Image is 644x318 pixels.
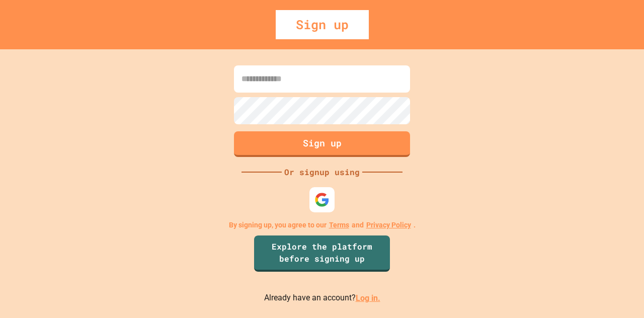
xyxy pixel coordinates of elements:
[314,192,330,207] img: google-icon.svg
[264,292,380,304] p: Already have an account?
[356,293,380,303] a: Log in.
[254,235,390,272] a: Explore the platform before signing up
[282,166,362,178] div: Or signup using
[234,131,410,157] button: Sign up
[329,220,349,230] a: Terms
[276,10,369,39] div: Sign up
[229,220,416,230] p: By signing up, you agree to our and .
[366,220,411,230] a: Privacy Policy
